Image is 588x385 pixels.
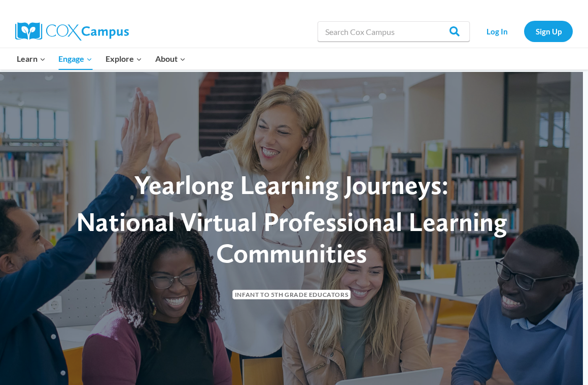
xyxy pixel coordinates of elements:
[475,21,573,42] nav: Secondary Navigation
[232,290,351,299] span: Infant to 5th Grade Educators
[17,52,46,65] span: Learn
[15,22,129,41] img: Cox Campus
[134,169,448,201] span: Yearlong Learning Journeys:
[76,206,507,269] span: National Virtual Professional Learning Communities
[106,52,142,65] span: Explore
[155,52,186,65] span: About
[318,21,470,42] input: Search Cox Campus
[475,21,519,42] a: Log In
[58,52,92,65] span: Engage
[524,21,573,42] a: Sign Up
[10,48,192,69] nav: Primary Navigation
